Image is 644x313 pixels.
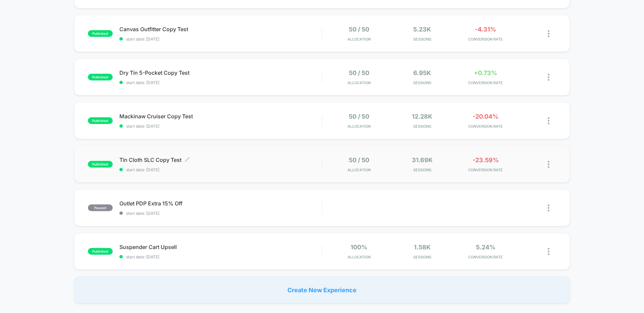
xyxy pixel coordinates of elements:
[455,168,516,172] span: CONVERSION RATE
[88,30,113,37] span: published
[119,200,322,207] span: Outlet PDP Extra 15% Off
[119,211,322,216] span: start date: [DATE]
[548,74,549,81] img: close
[548,204,549,211] img: close
[119,26,322,33] span: Canvas Outfitter Copy Test
[347,168,371,172] span: Allocation
[474,69,497,76] span: +0.73%
[88,117,113,124] span: published
[392,124,452,129] span: Sessions
[351,244,367,251] span: 100%
[349,26,369,33] span: 50 / 50
[392,168,452,172] span: Sessions
[119,37,322,42] span: start date: [DATE]
[347,124,371,129] span: Allocation
[119,113,322,120] span: Mackinaw Cruiser Copy Test
[413,69,431,76] span: 6.95k
[119,244,322,250] span: Suspender Cart Upsell
[88,248,113,255] span: published
[414,244,431,251] span: 1.58k
[392,37,452,42] span: Sessions
[88,204,113,211] span: paused
[349,156,369,164] span: 50 / 50
[119,124,322,129] span: start date: [DATE]
[548,30,549,37] img: close
[455,255,516,259] span: CONVERSION RATE
[412,156,433,164] span: 31.69k
[347,80,371,85] span: Allocation
[88,161,113,168] span: published
[548,248,549,255] img: close
[392,255,452,259] span: Sessions
[412,113,432,120] span: 12.28k
[119,167,322,172] span: start date: [DATE]
[455,124,516,129] span: CONVERSION RATE
[475,26,496,33] span: -4.31%
[347,37,371,42] span: Allocation
[119,156,322,163] span: Tin Cloth SLC Copy Test
[119,80,322,85] span: start date: [DATE]
[74,276,570,303] div: Create New Experience
[88,74,113,80] span: published
[392,80,452,85] span: Sessions
[349,69,369,76] span: 50 / 50
[119,254,322,259] span: start date: [DATE]
[476,244,495,251] span: 5.24%
[349,113,369,120] span: 50 / 50
[119,69,322,76] span: Dry Tin 5-Pocket Copy Test
[455,37,516,42] span: CONVERSION RATE
[548,117,549,124] img: close
[473,113,498,120] span: -20.04%
[413,26,431,33] span: 5.23k
[473,156,499,164] span: -23.59%
[347,255,371,259] span: Allocation
[548,161,549,168] img: close
[455,80,516,85] span: CONVERSION RATE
